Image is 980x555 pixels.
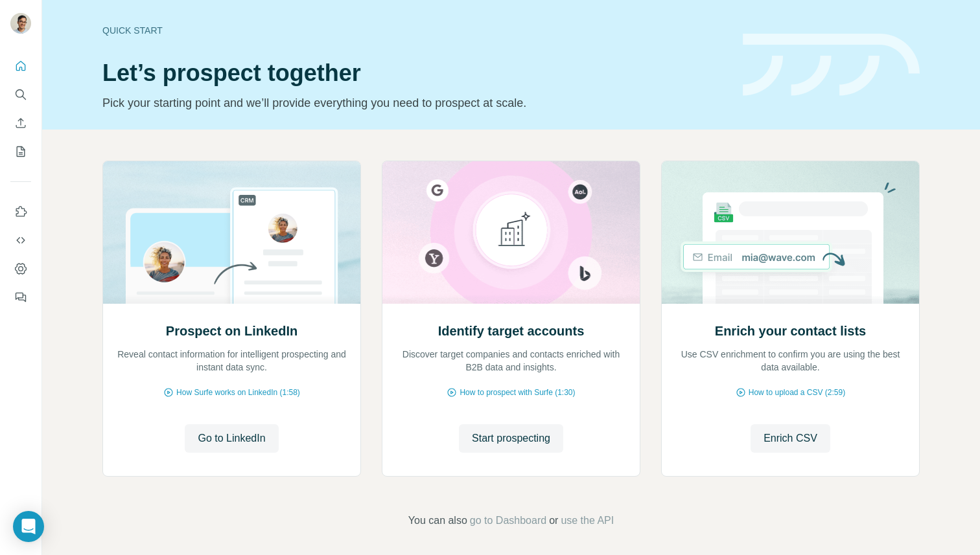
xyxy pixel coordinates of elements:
[10,83,31,106] button: Search
[185,424,278,453] button: Go to LinkedIn
[382,161,640,304] img: Identify target accounts
[764,431,817,446] span: Enrich CSV
[102,24,727,37] div: Quick start
[751,424,830,453] button: Enrich CSV
[102,161,361,304] img: Prospect on LinkedIn
[661,161,920,304] img: Enrich your contact lists
[10,286,31,309] button: Feedback
[549,513,558,528] span: or
[743,34,920,96] img: banner
[561,513,614,528] button: use the API
[675,348,906,374] p: Use CSV enrichment to confirm you are using the best data available.
[102,60,727,86] h1: Let’s prospect together
[459,424,563,453] button: Start prospecting
[10,229,31,252] button: Use Surfe API
[10,111,31,135] button: Enrich CSV
[460,387,575,398] span: How to prospect with Surfe (1:30)
[116,348,347,374] p: Reveal contact information for intelligent prospecting and instant data sync.
[10,257,31,280] button: Dashboard
[10,54,31,78] button: Quick start
[10,13,31,34] img: Avatar
[102,94,727,112] p: Pick your starting point and we’ll provide everything you need to prospect at scale.
[472,431,550,446] span: Start prospecting
[176,387,300,398] span: How Surfe works on LinkedIn (1:58)
[715,322,866,340] h2: Enrich your contact lists
[749,387,845,398] span: How to upload a CSV (2:59)
[470,513,546,528] button: go to Dashboard
[10,140,31,163] button: My lists
[438,322,585,340] h2: Identify target accounts
[395,348,627,374] p: Discover target companies and contacts enriched with B2B data and insights.
[10,200,31,223] button: Use Surfe on LinkedIn
[13,511,44,542] div: Open Intercom Messenger
[198,431,265,446] span: Go to LinkedIn
[408,513,467,528] span: You can also
[166,322,297,340] h2: Prospect on LinkedIn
